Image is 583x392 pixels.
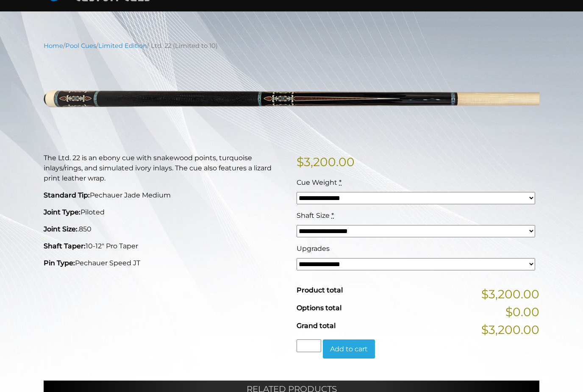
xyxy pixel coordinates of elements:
[44,42,63,50] a: Home
[44,225,78,233] strong: Joint Size:
[44,41,539,50] nav: Breadcrumb
[297,178,337,186] span: Cue Weight
[44,259,75,267] strong: Pin Type:
[297,155,304,169] span: $
[297,211,330,220] span: Shaft Size
[481,321,539,339] span: $3,200.00
[297,155,355,169] bdi: 3,200.00
[505,303,539,321] span: $0.00
[44,242,86,250] strong: Shaft Taper:
[297,304,341,312] span: Options total
[98,42,147,50] a: Limited Edition
[297,339,321,352] input: Product quantity
[65,42,96,50] a: Pool Cues
[323,339,375,359] button: Add to cart
[297,245,330,253] span: Upgrades
[44,207,286,217] p: Piloted
[481,285,539,303] span: $3,200.00
[44,224,286,234] p: .850
[297,286,343,294] span: Product total
[297,322,336,330] span: Grand total
[44,258,286,268] p: Pechauer Speed JT
[44,190,286,200] p: Pechauer Jade Medium
[331,211,334,220] abbr: required
[44,241,286,251] p: 10-12″ Pro Taper
[44,57,539,139] img: ltd-22.png
[339,178,341,186] abbr: required
[44,208,81,216] strong: Joint Type:
[44,153,286,183] p: The Ltd. 22 is an ebony cue with snakewood points, turquoise inlays/rings, and simulated ivory in...
[44,191,90,199] strong: Standard Tip:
